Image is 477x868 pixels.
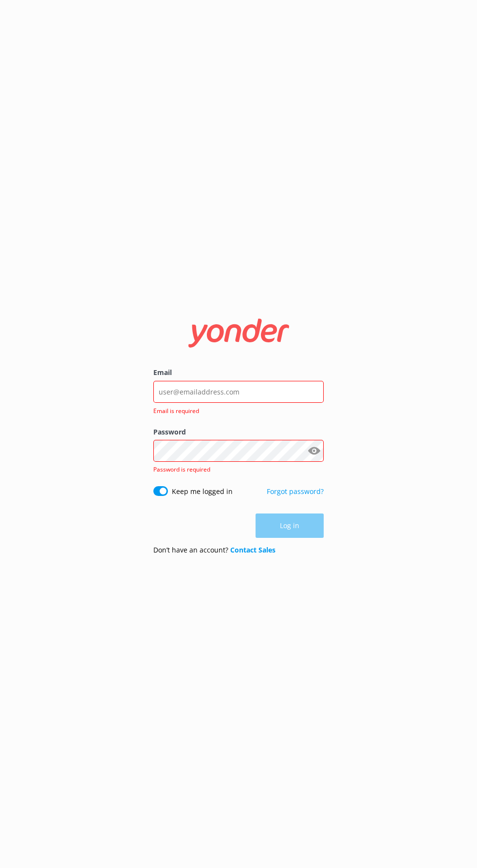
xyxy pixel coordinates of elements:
span: Password is required [153,465,210,473]
a: Forgot password? [267,487,324,496]
p: Don’t have an account? [153,545,275,555]
label: Keep me logged in [172,486,233,497]
span: Email is required [153,406,318,415]
button: Show password [304,441,324,461]
input: user@emailaddress.com [153,381,324,403]
label: Email [153,367,324,378]
a: Contact Sales [230,545,275,554]
label: Password [153,427,324,437]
